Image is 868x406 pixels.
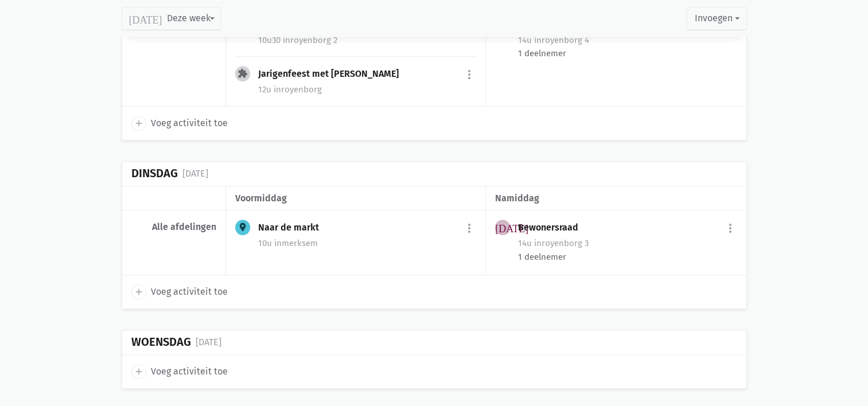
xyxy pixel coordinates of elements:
div: 1 deelnemer [518,251,737,263]
div: Bewonersraad [518,222,587,233]
div: voormiddag [235,191,476,206]
div: namiddag [495,191,737,206]
span: in [534,238,542,248]
span: in [283,35,290,45]
span: 14u [518,35,532,45]
div: Dinsdag [131,167,178,180]
span: Voeg activiteit toe [151,116,228,131]
div: Woensdag [131,335,191,349]
button: Deze week [122,7,221,30]
div: Naar de markt [258,222,328,233]
i: add [134,366,144,377]
div: 1 deelnemer [518,47,737,60]
i: add [134,118,144,128]
span: 14u [518,238,532,248]
div: Jarigenfeest met [PERSON_NAME] [258,68,408,80]
span: Voeg activiteit toe [151,364,228,379]
span: Voeg activiteit toe [151,284,228,299]
i: add [134,287,144,297]
i: place [238,222,248,232]
span: royenborg 2 [283,35,337,45]
span: royenborg 3 [534,238,589,248]
span: in [534,35,542,45]
div: [DATE] [182,166,208,181]
button: Invoegen [687,7,746,30]
span: 12u [258,84,271,95]
a: add Voeg activiteit toe [131,116,228,131]
div: Alle afdelingen [131,221,216,233]
a: add Voeg activiteit toe [131,364,228,379]
span: in [274,238,282,248]
i: extension [238,68,248,79]
span: royenborg [274,84,322,95]
span: merksem [274,238,318,248]
i: [DATE] [495,222,528,232]
a: add Voeg activiteit toe [131,284,228,299]
span: 10u [258,238,272,248]
i: [DATE] [129,13,162,24]
span: royenborg 4 [534,35,589,45]
div: [DATE] [196,335,221,350]
span: 10u30 [258,35,281,45]
span: in [274,84,281,95]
